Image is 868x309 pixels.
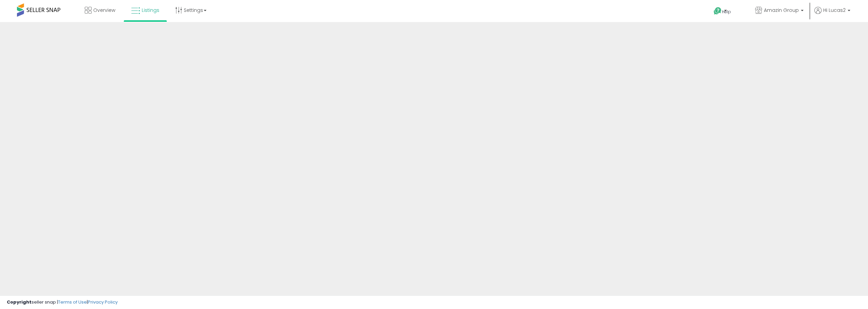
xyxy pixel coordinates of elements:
span: Amazin Group [764,7,799,14]
a: Privacy Policy [88,299,118,305]
span: Overview [93,7,115,14]
span: Hi Lucas2 [823,7,846,14]
a: Hi Lucas2 [814,7,850,22]
i: Get Help [713,7,722,15]
a: Terms of Use [58,299,87,305]
div: seller snap | | [7,299,118,306]
strong: Copyright [7,299,32,305]
span: Listings [142,7,159,14]
span: Help [722,9,731,15]
a: Help [708,2,744,22]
